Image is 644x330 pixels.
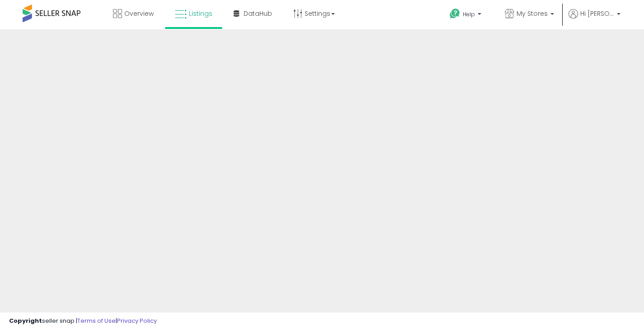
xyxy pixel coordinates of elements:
span: Help [463,10,475,18]
a: Terms of Use [77,316,116,325]
span: Hi [PERSON_NAME] [580,9,614,18]
a: Hi [PERSON_NAME] [569,9,620,29]
a: Help [442,1,490,29]
a: Privacy Policy [117,316,157,325]
div: seller snap | | [9,317,157,325]
span: Overview [124,9,154,18]
span: My Stores [517,9,548,18]
span: Listings [189,9,212,18]
strong: Copyright [9,316,42,325]
i: Get Help [449,8,461,19]
span: DataHub [244,9,272,18]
